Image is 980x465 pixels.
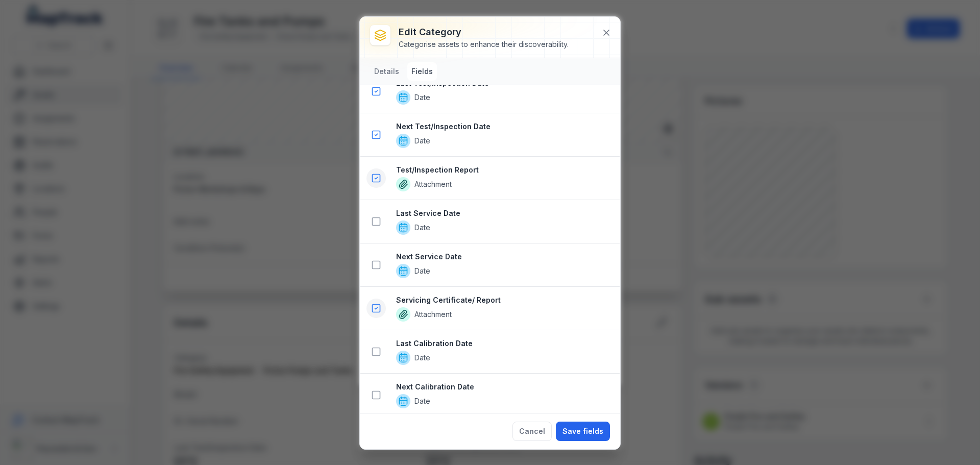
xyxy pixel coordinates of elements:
strong: Next Test/Inspection Date [396,121,611,132]
strong: Next Calibration Date [396,382,611,392]
span: Attachment [414,309,452,320]
h3: Edit category [399,25,569,39]
button: Cancel [512,422,552,441]
strong: Servicing Certificate/ Report [396,295,611,305]
span: Date [414,266,430,276]
span: Date [414,223,430,233]
span: Date [414,136,430,146]
span: Date [414,92,430,103]
button: Save fields [556,422,610,441]
span: Date [414,353,430,363]
button: Details [370,62,403,81]
span: Date [414,396,430,406]
button: Fields [407,62,437,81]
div: Categorise assets to enhance their discoverability. [399,39,569,50]
strong: Last Calibration Date [396,338,611,349]
strong: Last Service Date [396,208,611,218]
span: Attachment [414,179,452,189]
strong: Test/Inspection Report [396,165,611,175]
strong: Next Service Date [396,252,611,262]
